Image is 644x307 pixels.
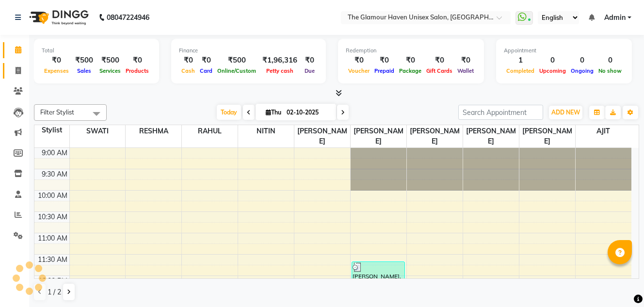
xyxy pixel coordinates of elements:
span: [PERSON_NAME] [463,125,519,147]
div: 10:30 AM [36,212,69,222]
div: 1 [504,55,537,66]
span: Petty cash [264,67,296,74]
span: [PERSON_NAME] [407,125,463,147]
div: 0 [568,55,596,66]
div: Appointment [504,47,624,55]
span: Products [123,67,151,74]
span: 1 / 2 [48,287,61,297]
div: 10:00 AM [36,191,69,201]
span: Today [217,105,241,120]
span: Services [97,67,123,74]
div: ₹500 [97,55,123,66]
div: ₹0 [397,55,424,66]
div: 9:30 AM [40,169,69,179]
span: Filter Stylist [40,108,74,116]
div: 0 [537,55,568,66]
span: AJIT [576,125,631,137]
span: RAHUL [182,125,238,137]
input: 2025-10-02 [284,105,332,120]
span: Online/Custom [215,67,258,74]
span: NITIN [238,125,294,137]
div: 11:00 AM [36,233,69,243]
span: [PERSON_NAME] [351,125,406,147]
div: ₹500 [71,55,97,66]
div: 9:00 AM [40,148,69,158]
span: Prepaid [372,67,397,74]
span: ADD NEW [551,109,580,116]
div: [PERSON_NAME], TK01, 11:40 AM-12:10 PM, Women Normal Hair Wash [352,262,404,282]
span: Expenses [42,67,71,74]
span: Ongoing [568,67,596,74]
div: Total [42,47,151,55]
div: Finance [179,47,318,55]
div: ₹0 [346,55,372,66]
div: ₹500 [215,55,258,66]
div: ₹0 [123,55,151,66]
span: Admin [604,13,626,23]
div: ₹0 [197,55,215,66]
span: Thu [263,109,284,116]
span: SWATI [70,125,126,137]
span: Card [197,67,215,74]
div: 11:30 AM [36,255,69,265]
span: Voucher [346,67,372,74]
div: ₹1,96,316 [258,55,301,66]
span: Cash [179,67,197,74]
div: ₹0 [455,55,476,66]
input: Search Appointment [458,105,543,120]
span: Completed [504,67,537,74]
div: Redemption [346,47,476,55]
span: Wallet [455,67,476,74]
span: Upcoming [537,67,568,74]
span: Due [302,67,317,74]
b: 08047224946 [107,4,149,31]
div: ₹0 [424,55,455,66]
span: Gift Cards [424,67,455,74]
img: logo [25,4,91,31]
div: ₹0 [372,55,397,66]
span: RESHMA [126,125,181,137]
button: ADD NEW [549,106,582,119]
span: Package [397,67,424,74]
div: 12:00 PM [36,276,69,286]
div: ₹0 [301,55,318,66]
div: ₹0 [42,55,71,66]
span: Sales [75,67,94,74]
div: ₹0 [179,55,197,66]
div: 0 [596,55,624,66]
span: No show [596,67,624,74]
div: Stylist [34,125,69,135]
span: [PERSON_NAME] [519,125,575,147]
span: [PERSON_NAME] [294,125,350,147]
